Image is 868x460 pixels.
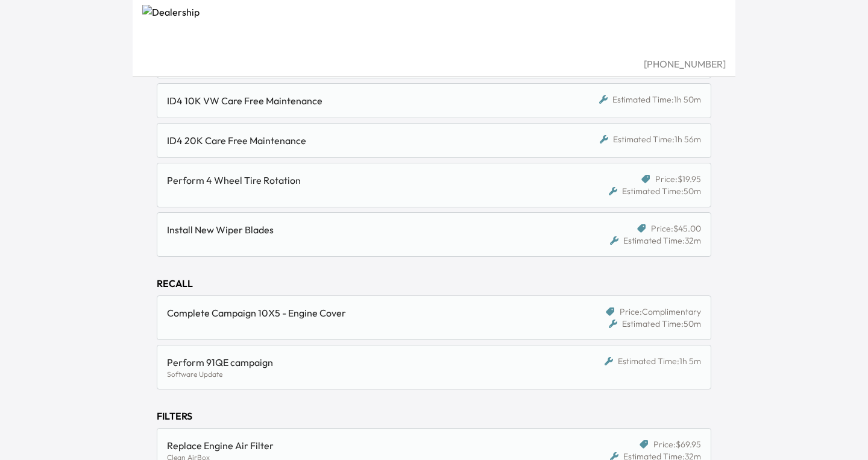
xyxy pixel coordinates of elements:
[167,222,558,237] div: Install New Wiper Blades
[142,5,726,57] img: Dealership
[609,318,701,330] div: Estimated Time: 50m
[610,235,701,247] div: Estimated Time: 32m
[600,133,701,145] div: Estimated Time: 1h 56m
[167,306,558,320] div: Complete Campaign 10X5 - Engine Cover
[620,306,701,318] span: Price: Complimentary
[653,438,701,450] span: Price: $69.95
[157,276,711,291] div: RECALL
[599,93,701,106] div: Estimated Time: 1h 50m
[167,173,558,187] div: Perform 4 Wheel Tire Rotation
[142,57,726,71] div: [PHONE_NUMBER]
[167,93,558,108] div: ID4 10K VW Care Free Maintenance
[651,222,701,235] span: Price: $45.00
[167,133,558,148] div: ID4 20K Care Free Maintenance
[167,370,558,379] div: Software Update
[167,438,558,453] div: Replace Engine Air Filter
[605,355,701,367] div: Estimated Time: 1h 5m
[167,355,558,370] div: Perform 91QE campaign
[609,185,701,197] div: Estimated Time: 50m
[157,409,711,423] div: FILTERS
[655,173,701,185] span: Price: $19.95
